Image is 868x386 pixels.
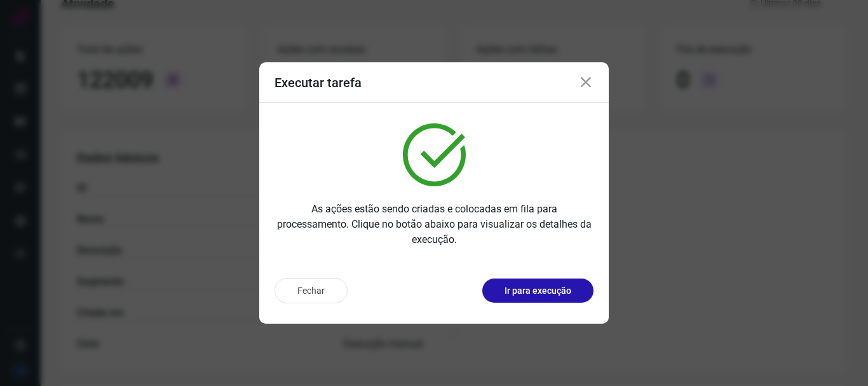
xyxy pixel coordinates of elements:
[275,75,362,90] h3: Executar tarefa
[403,123,466,186] img: verified.svg
[275,202,593,247] p: As ações estão sendo criadas e colocadas em fila para processamento. Clique no botão abaixo para ...
[482,279,593,303] button: Ir para execução
[505,284,571,298] p: Ir para execução
[275,278,348,303] button: Fechar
